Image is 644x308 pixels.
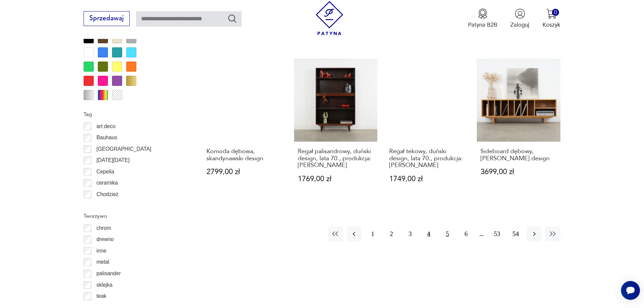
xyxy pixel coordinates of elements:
[542,8,560,29] button: 0Koszyk
[84,212,183,220] p: Tworzywo
[459,227,473,241] button: 6
[468,8,497,29] a: Ikona medaluPatyna B2B
[96,258,109,266] p: metal
[421,227,436,241] button: 4
[298,148,374,169] h3: Regał palisandrowy, duński design, lata 70., produkcja: [PERSON_NAME]
[84,16,129,22] a: Sprzedawaj
[96,246,106,255] p: inne
[227,14,237,23] button: Szukaj
[490,227,504,241] button: 53
[481,148,557,162] h3: Sideboard dębowy, [PERSON_NAME] design
[206,168,283,175] p: 2799,00 zł
[84,110,183,119] p: Tag
[298,175,374,183] p: 1769,00 zł
[96,269,121,278] p: palisander
[206,148,283,162] h3: Komoda dębowa, skandynawski design
[477,58,560,198] a: Sideboard dębowy, skandynawski designSideboard dębowy, [PERSON_NAME] design3699,00 zł
[510,8,529,29] button: Zaloguj
[552,9,559,16] div: 0
[312,1,347,35] img: Patyna - sklep z meblami i dekoracjami vintage
[621,281,640,300] iframe: Smartsupp widget button
[96,190,118,199] p: Chodzież
[385,58,469,198] a: Regał tekowy, duński design, lata 70., produkcja: DaniaRegał tekowy, duński design, lata 70., pro...
[96,122,115,131] p: art deco
[96,292,106,301] p: teak
[96,281,113,289] p: sklejka
[384,227,399,241] button: 2
[96,145,151,153] p: [GEOGRAPHIC_DATA]
[84,11,129,26] button: Sprzedawaj
[478,8,488,19] img: Ikona medalu
[294,58,377,198] a: Regał palisandrowy, duński design, lata 70., produkcja: DaniaRegał palisandrowy, duński design, l...
[96,156,130,165] p: [DATE][DATE]
[508,227,523,241] button: 54
[389,148,465,169] h3: Regał tekowy, duński design, lata 70., produkcja: [PERSON_NAME]
[96,167,114,176] p: Cepelia
[546,8,557,19] img: Ikona koszyka
[203,58,286,198] a: Komoda dębowa, skandynawski designKomoda dębowa, skandynawski design2799,00 zł
[515,8,525,19] img: Ikonka użytkownika
[96,202,117,210] p: Ćmielów
[96,224,111,233] p: chrom
[365,227,380,241] button: 1
[389,175,465,183] p: 1749,00 zł
[468,21,497,29] p: Patyna B2B
[481,168,557,175] p: 3699,00 zł
[468,8,497,29] button: Patyna B2B
[440,227,455,241] button: 5
[96,133,117,142] p: Bauhaus
[403,227,417,241] button: 3
[542,21,560,29] p: Koszyk
[96,235,114,244] p: drewno
[510,21,529,29] p: Zaloguj
[96,179,118,187] p: ceramika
